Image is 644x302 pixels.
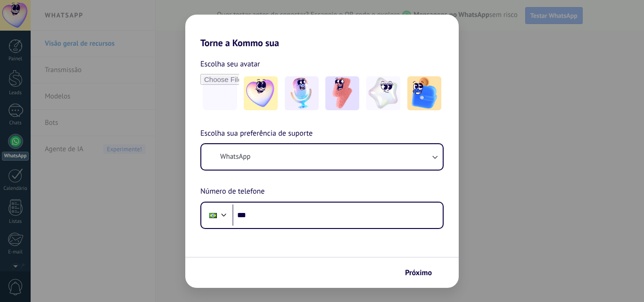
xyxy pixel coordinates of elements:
img: -3.jpeg [325,76,359,110]
span: Próximo [405,269,432,276]
h2: Torne a Kommo sua [185,15,459,49]
img: -2.jpeg [285,76,319,110]
img: -5.jpeg [407,76,441,110]
div: Brazil: + 55 [204,205,222,225]
span: Número de telefone [200,186,264,198]
img: -4.jpeg [366,76,400,110]
img: -1.jpeg [244,76,278,110]
span: WhatsApp [220,152,250,162]
button: WhatsApp [201,144,443,170]
span: Escolha sua preferência de suporte [200,128,313,140]
button: Próximo [401,265,445,281]
span: Escolha seu avatar [200,58,260,70]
